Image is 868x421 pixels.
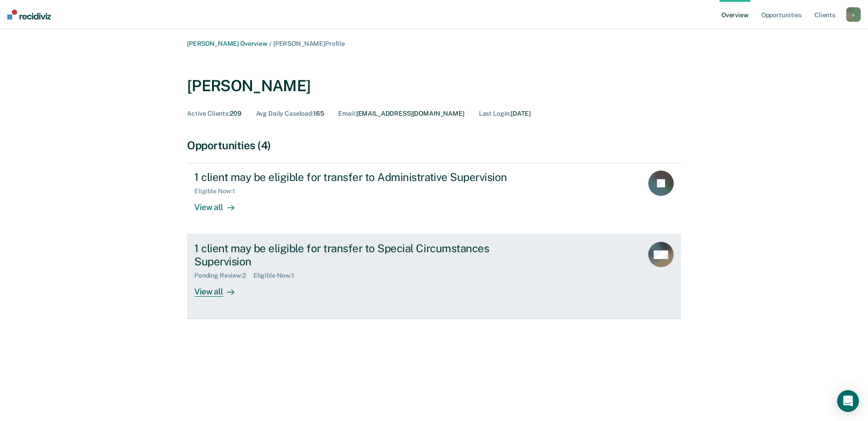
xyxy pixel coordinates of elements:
div: 1 client may be eligible for transfer to Administrative Supervision [194,171,513,184]
div: Eligible Now : 1 [253,272,301,279]
a: [PERSON_NAME] Overview [187,40,267,47]
div: Eligible Now : 1 [194,187,242,195]
a: 1 client may be eligible for transfer to Administrative SupervisionEligible Now:1View all [187,163,681,235]
span: [PERSON_NAME] Profile [273,40,345,47]
span: Active Clients : [187,110,230,117]
span: / [267,40,273,47]
div: [DATE] [479,110,531,117]
div: 1 client may be eligible for transfer to Special Circumstances Supervision [194,242,513,268]
div: Opportunities (4) [187,139,681,152]
button: s [846,7,861,22]
div: 165 [256,110,324,117]
div: [PERSON_NAME] [187,77,311,95]
div: View all [194,279,245,297]
div: [EMAIL_ADDRESS][DOMAIN_NAME] [338,110,464,117]
div: Pending Review : 2 [194,272,253,279]
div: 209 [187,110,242,117]
img: Recidiviz [7,10,51,20]
span: Avg Daily Caseload : [256,110,313,117]
span: Last Login : [479,110,511,117]
span: Email : [338,110,356,117]
div: View all [194,195,245,213]
a: 1 client may be eligible for transfer to Special Circumstances SupervisionPending Review:2Eligibl... [187,235,681,319]
div: Open Intercom Messenger [837,390,859,412]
